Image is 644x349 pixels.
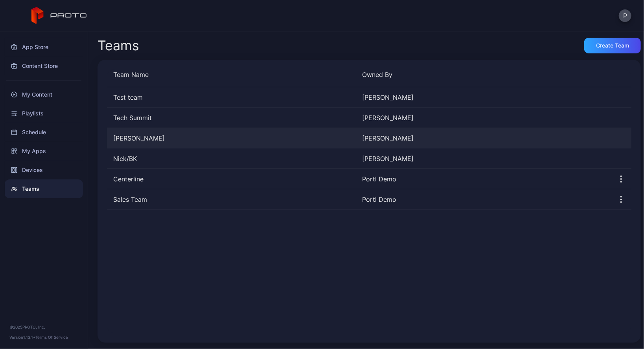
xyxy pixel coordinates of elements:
span: Version 1.13.1 • [9,335,35,340]
div: Portl Demo [362,174,605,184]
div: Tech Summit [107,113,356,122]
button: Create Team [584,38,641,53]
div: [PERSON_NAME] [362,154,605,163]
div: Owned By [362,70,605,79]
a: Devices [5,161,83,179]
div: Portl Demo [362,195,605,204]
a: Content Store [5,57,83,75]
a: Playlists [5,104,83,123]
a: My Content [5,85,83,104]
div: Teams [98,39,139,52]
div: [PERSON_NAME] [362,93,605,102]
a: App Store [5,38,83,57]
button: P [619,9,631,22]
div: © 2025 PROTO, Inc. [9,324,78,330]
div: Team Name [113,70,356,79]
a: My Apps [5,142,83,161]
div: Nick/BK [107,154,356,163]
div: Centerline [107,174,356,184]
div: Sales Team [107,195,356,204]
div: Create Team [596,42,629,49]
a: Terms Of Service [35,335,68,340]
div: Test team [107,93,356,102]
a: Schedule [5,123,83,142]
a: Teams [5,179,83,198]
div: [PERSON_NAME] [362,113,605,122]
div: [PERSON_NAME] [362,133,605,143]
div: Noah [107,133,356,143]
